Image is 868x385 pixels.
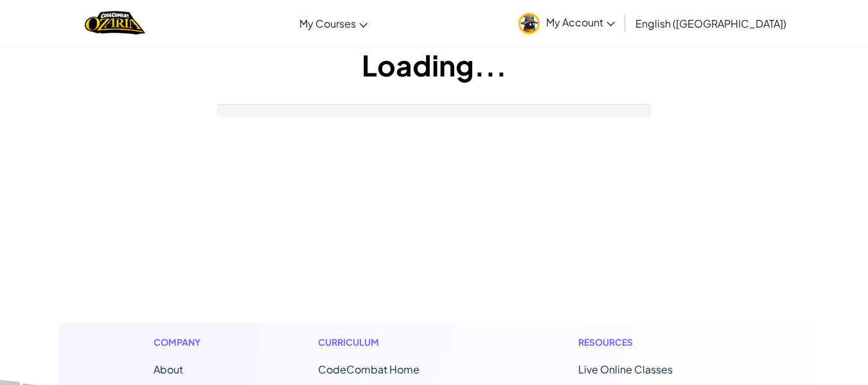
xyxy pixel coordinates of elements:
span: English ([GEOGRAPHIC_DATA]) [635,17,786,30]
a: My Courses [293,6,374,40]
span: CodeCombat Home [318,363,420,376]
a: My Account [512,3,621,43]
span: My Account [546,15,615,29]
a: About [154,363,183,376]
img: Home [85,10,145,36]
a: Ozaria by CodeCombat logo [85,10,145,36]
h1: Curriculum [318,336,474,349]
h1: Resources [578,336,715,349]
a: Live Online Classes [578,363,673,376]
span: My Courses [299,17,356,30]
h1: Company [154,336,213,349]
img: avatar [518,13,540,34]
a: English ([GEOGRAPHIC_DATA]) [629,6,793,40]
